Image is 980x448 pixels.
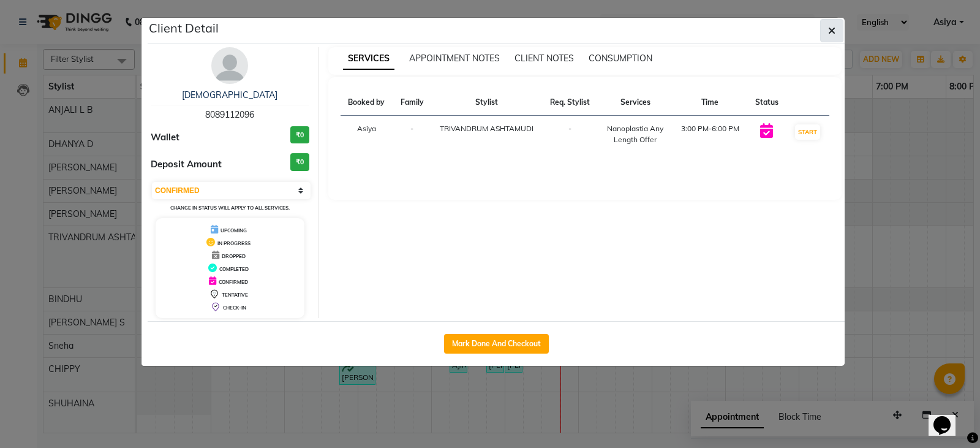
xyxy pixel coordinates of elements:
[795,124,820,140] button: START
[182,89,277,101] a: [DEMOGRAPHIC_DATA]
[341,89,393,116] th: Booked by
[343,48,394,70] span: SERVICES
[598,89,673,116] th: Services
[747,89,786,116] th: Status
[432,89,543,116] th: Stylist
[589,53,652,64] span: CONSUMPTION
[290,126,309,144] h3: ₹0
[205,109,254,120] span: 8089112096
[929,399,968,436] iframe: chat widget
[222,292,248,298] span: TENTATIVE
[673,116,748,153] td: 3:00 PM-6:00 PM
[444,334,549,354] button: Mark Done And Checkout
[673,89,748,116] th: Time
[149,19,219,37] h5: Client Detail
[409,53,500,64] span: APPOINTMENT NOTES
[151,131,179,145] span: Wallet
[223,305,246,311] span: CHECK-IN
[440,124,533,133] span: TRIVANDRUM ASHTAMUDI
[222,253,246,259] span: DROPPED
[290,153,309,171] h3: ₹0
[393,116,431,153] td: -
[542,89,598,116] th: Req. Stylist
[605,123,666,145] div: Nanoplastia Any Length Offer
[341,116,393,153] td: Asiya
[211,47,248,84] img: avatar
[219,279,248,285] span: CONFIRMED
[217,240,251,246] span: IN PROGRESS
[151,158,222,172] span: Deposit Amount
[514,53,574,64] span: CLIENT NOTES
[542,116,598,153] td: -
[170,205,290,211] small: Change in status will apply to all services.
[393,89,431,116] th: Family
[219,266,249,272] span: COMPLETED
[221,227,247,233] span: UPCOMING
